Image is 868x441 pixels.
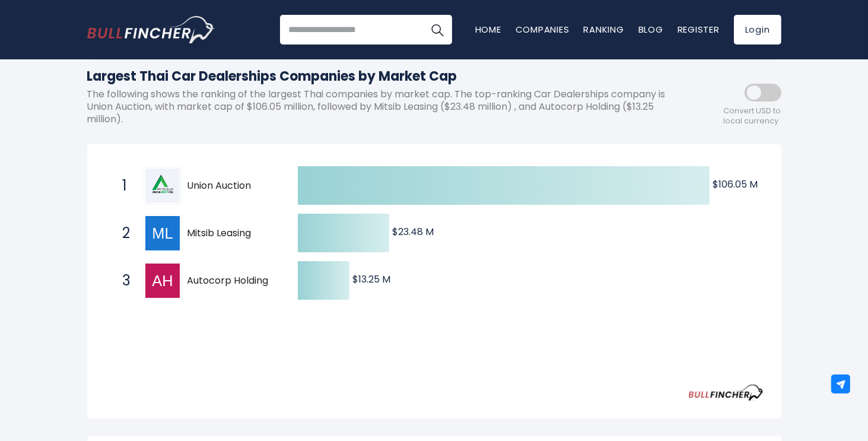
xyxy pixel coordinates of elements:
[352,272,390,286] text: $13.25 M
[187,227,277,240] span: Mitsib Leasing
[734,15,781,45] a: Login
[117,223,129,243] span: 2
[724,106,781,126] span: Convert USD to local currency
[584,23,624,36] a: Ranking
[516,23,570,36] a: Companies
[145,169,180,203] img: Union Auction
[187,180,277,192] span: Union Auction
[117,271,129,291] span: 3
[475,23,501,36] a: Home
[87,88,675,125] p: The following shows the ranking of the largest Thai companies by market cap. The top-ranking Car ...
[638,23,663,36] a: Blog
[422,15,452,45] button: Search
[187,275,277,287] span: Autocorp Holding
[713,177,758,191] text: $106.05 M
[145,216,180,250] img: Mitsib Leasing
[392,225,434,239] text: $23.48 M
[117,176,129,196] span: 1
[87,16,215,43] a: Go to homepage
[678,23,720,36] a: Register
[145,264,180,298] img: Autocorp Holding
[87,16,215,43] img: Bullfincher logo
[87,66,675,86] h1: Largest Thai Car Dealerships Companies by Market Cap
